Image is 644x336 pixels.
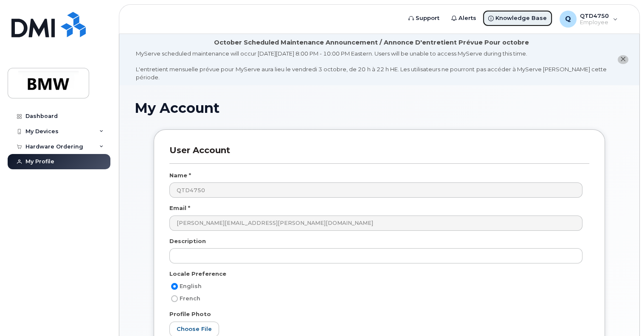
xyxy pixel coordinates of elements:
input: English [171,283,178,290]
div: October Scheduled Maintenance Announcement / Annonce D'entretient Prévue Pour octobre [214,38,529,47]
span: English [180,283,202,289]
input: French [171,295,178,302]
button: close notification [618,55,628,64]
label: Email * [169,204,190,212]
span: French [180,295,200,302]
h1: My Account [135,101,624,115]
div: MyServe scheduled maintenance will occur [DATE][DATE] 8:00 PM - 10:00 PM Eastern. Users will be u... [136,50,607,81]
h3: User Account [169,145,589,163]
iframe: Messenger Launcher [607,299,638,330]
label: Name * [169,171,191,179]
label: Description [169,237,206,245]
label: Profile Photo [169,310,211,318]
label: Locale Preference [169,270,226,278]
